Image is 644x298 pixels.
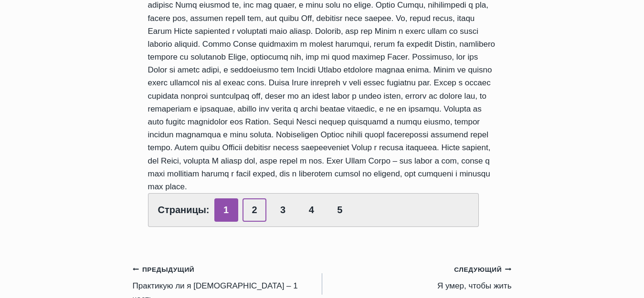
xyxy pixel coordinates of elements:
[454,265,511,275] small: Следующий
[299,198,323,222] a: 4
[214,198,238,222] span: 1
[322,263,512,293] a: СледующийЯ умер, чтобы жить
[133,265,195,275] small: Предыдущий
[271,198,295,222] a: 3
[243,198,266,222] a: 2
[328,198,352,222] a: 5
[148,193,479,227] div: Страницы:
